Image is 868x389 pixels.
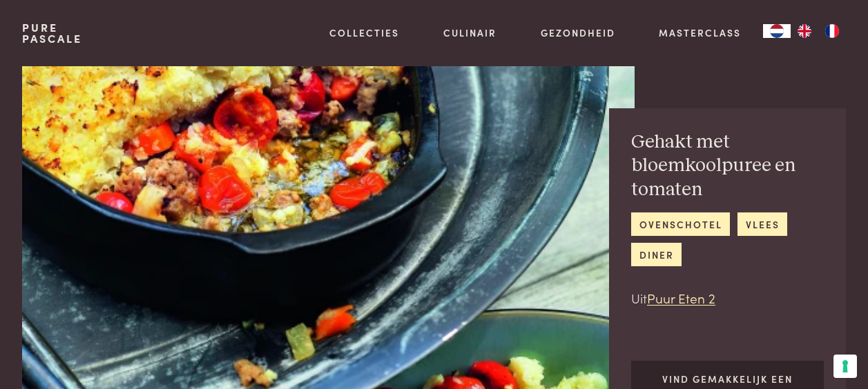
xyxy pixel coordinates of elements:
[833,355,857,378] button: Uw voorkeuren voor toestemming voor trackingtechnologieën
[631,243,682,266] a: diner
[443,26,496,40] a: Culinair
[763,24,846,38] aside: Language selected: Nederlands
[659,26,741,40] a: Masterclass
[791,24,846,38] ul: Language list
[631,288,824,308] p: Uit
[647,288,715,307] a: Puur Eten 2
[791,24,818,38] a: EN
[329,26,399,40] a: Collecties
[763,24,791,38] div: Language
[631,212,730,235] a: ovenschotel
[541,26,615,40] a: Gezondheid
[818,24,846,38] a: FR
[22,22,82,44] a: PurePascale
[737,212,787,235] a: vlees
[763,24,791,38] a: NL
[631,130,824,202] h2: Gehakt met bloemkoolpuree en tomaten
